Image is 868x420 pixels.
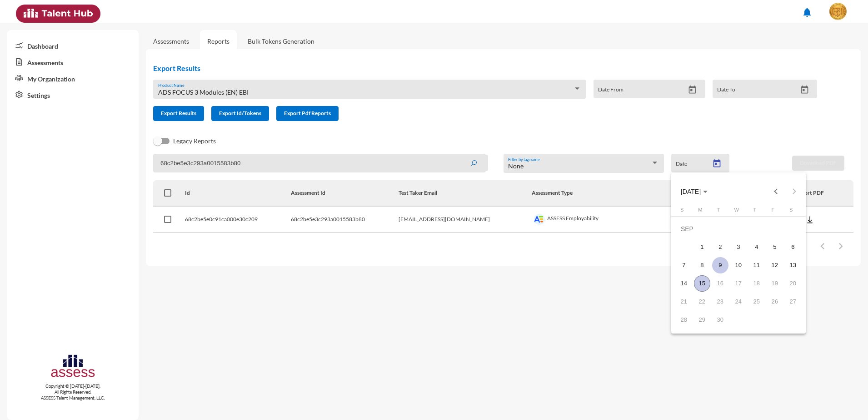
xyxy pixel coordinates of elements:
th: Monday [693,207,711,216]
div: 2 [712,239,728,255]
td: September 25, 2025 [748,293,766,311]
td: September 7, 2025 [675,256,693,274]
div: 13 [785,257,801,273]
th: Sunday [675,207,693,216]
td: September 28, 2025 [675,311,693,329]
td: September 23, 2025 [711,293,729,311]
td: September 14, 2025 [675,274,693,293]
td: September 24, 2025 [729,293,748,311]
button: Previous month [767,182,785,201]
td: September 11, 2025 [748,256,766,274]
div: 22 [694,293,710,310]
div: 9 [712,257,728,273]
td: September 20, 2025 [784,274,802,293]
th: Thursday [748,207,766,216]
th: Wednesday [729,207,748,216]
div: 19 [767,275,783,292]
td: September 17, 2025 [729,274,748,293]
td: September 1, 2025 [693,238,711,256]
td: September 2, 2025 [711,238,729,256]
div: 6 [785,239,801,255]
td: September 6, 2025 [784,238,802,256]
span: [DATE] [681,188,701,195]
div: 15 [694,275,710,292]
div: 23 [712,293,728,310]
td: September 12, 2025 [766,256,784,274]
th: Saturday [784,207,802,216]
div: 5 [767,239,783,255]
td: September 5, 2025 [766,238,784,256]
div: 25 [748,293,765,310]
td: September 26, 2025 [766,293,784,311]
th: Tuesday [711,207,729,216]
div: 10 [730,257,747,273]
td: September 8, 2025 [693,256,711,274]
div: 17 [730,275,747,292]
td: September 30, 2025 [711,311,729,329]
div: 21 [676,293,692,310]
div: 11 [748,257,765,273]
div: 12 [767,257,783,273]
td: September 22, 2025 [693,293,711,311]
div: 24 [730,293,747,310]
th: Friday [766,207,784,216]
div: 16 [712,275,728,292]
td: September 9, 2025 [711,256,729,274]
div: 27 [785,293,801,310]
td: September 13, 2025 [784,256,802,274]
div: 18 [748,275,765,292]
div: 26 [767,293,783,310]
td: September 10, 2025 [729,256,748,274]
div: 14 [676,275,692,292]
td: September 29, 2025 [693,311,711,329]
td: SEP [675,220,802,238]
div: 8 [694,257,710,273]
div: 3 [730,239,747,255]
div: 1 [694,239,710,255]
td: September 4, 2025 [748,238,766,256]
td: September 19, 2025 [766,274,784,293]
td: September 16, 2025 [711,274,729,293]
div: 28 [676,312,692,328]
td: September 27, 2025 [784,293,802,311]
div: 20 [785,275,801,292]
div: 29 [694,312,710,328]
div: 4 [748,239,765,255]
button: Next month [785,182,803,201]
div: 7 [676,257,692,273]
td: September 15, 2025 [693,274,711,293]
div: 30 [712,312,728,328]
td: September 3, 2025 [729,238,748,256]
button: Choose month and year [673,182,715,201]
td: September 18, 2025 [748,274,766,293]
td: September 21, 2025 [675,293,693,311]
